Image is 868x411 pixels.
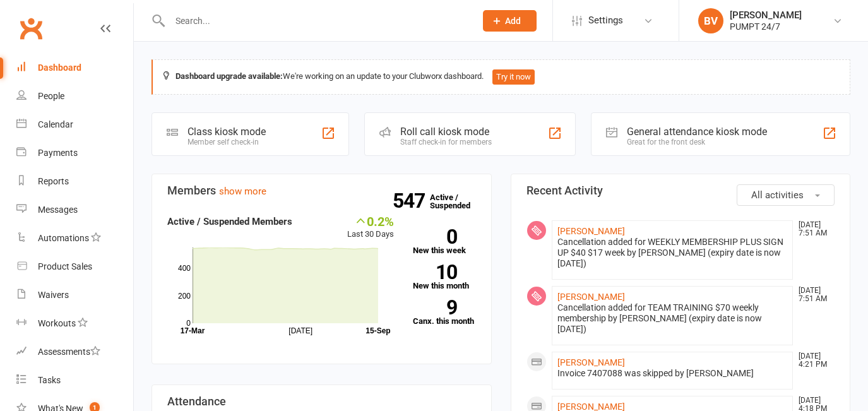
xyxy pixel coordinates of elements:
[16,82,133,110] a: People
[16,338,133,366] a: Assessments
[187,126,266,138] div: Class kiosk mode
[627,126,767,138] div: General attendance kiosk mode
[38,233,89,243] div: Automations
[505,16,521,26] span: Add
[38,119,73,129] div: Calendar
[413,229,476,254] a: 0New this week
[737,184,835,206] button: All activities
[187,138,266,146] div: Member self check-in
[413,227,457,246] strong: 0
[393,191,430,210] strong: 547
[413,263,457,282] strong: 10
[16,54,133,82] a: Dashboard
[413,300,476,325] a: 9Canx. this month
[483,10,537,32] button: Add
[627,138,767,146] div: Great for the front desk
[347,214,394,228] div: 0.2%
[219,186,266,197] a: show more
[15,13,47,44] a: Clubworx
[38,205,78,215] div: Messages
[557,237,788,269] div: Cancellation added for WEEKLY MEMBERSHIP PLUS SIGN UP $40 $17 week by [PERSON_NAME] (expiry date ...
[167,216,292,227] strong: Active / Suspended Members
[167,395,476,408] h3: Attendance
[166,12,467,30] input: Search...
[792,221,834,237] time: [DATE] 7:51 AM
[38,63,81,73] div: Dashboard
[38,176,69,186] div: Reports
[730,21,802,32] div: PUMPT 24/7
[792,352,834,369] time: [DATE] 4:21 PM
[38,91,64,101] div: People
[557,302,788,335] div: Cancellation added for TEAM TRAINING $70 weekly membership by [PERSON_NAME] (expiry date is now [...
[400,138,492,146] div: Staff check-in for members
[152,59,850,95] div: We're working on an update to your Clubworx dashboard.
[588,6,623,35] span: Settings
[167,184,476,197] h3: Members
[430,184,485,219] a: 547Active / Suspended
[16,196,133,224] a: Messages
[492,69,535,85] button: Try it now
[38,375,61,385] div: Tasks
[526,184,835,197] h3: Recent Activity
[38,347,100,357] div: Assessments
[16,110,133,139] a: Calendar
[38,148,78,158] div: Payments
[38,261,92,271] div: Product Sales
[751,189,804,201] span: All activities
[16,309,133,338] a: Workouts
[38,290,69,300] div: Waivers
[557,292,625,302] a: [PERSON_NAME]
[16,167,133,196] a: Reports
[16,253,133,281] a: Product Sales
[16,139,133,167] a: Payments
[557,357,625,367] a: [PERSON_NAME]
[175,71,283,81] strong: Dashboard upgrade available:
[557,226,625,236] a: [PERSON_NAME]
[16,281,133,309] a: Waivers
[400,126,492,138] div: Roll call kiosk mode
[730,9,802,21] div: [PERSON_NAME]
[413,265,476,290] a: 10New this month
[698,8,723,33] div: BV
[347,214,394,241] div: Last 30 Days
[557,368,788,379] div: Invoice 7407088 was skipped by [PERSON_NAME]
[792,287,834,303] time: [DATE] 7:51 AM
[16,224,133,253] a: Automations
[16,366,133,395] a: Tasks
[413,298,457,317] strong: 9
[38,318,76,328] div: Workouts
